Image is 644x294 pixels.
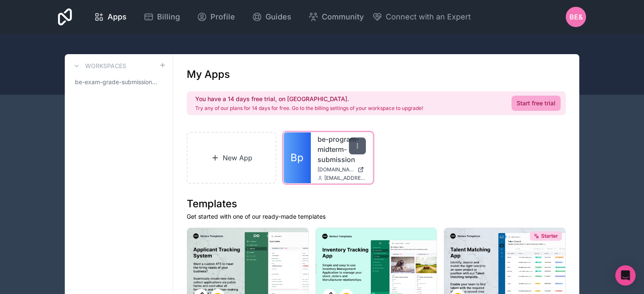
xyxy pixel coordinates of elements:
[301,8,370,26] a: Community
[195,105,423,112] p: Try any of our plans for 14 days for free. Go to the billing settings of your workspace to upgrade!
[386,11,471,23] span: Connect with an Expert
[190,8,242,26] a: Profile
[511,96,561,111] a: Start free trial
[615,265,636,286] div: Open Intercom Messenger
[318,166,354,173] span: [DOMAIN_NAME]
[137,8,187,26] a: Billing
[187,212,566,221] p: Get started with one of our ready-made templates
[318,134,366,165] a: be-program-midterm-submission
[284,132,311,183] a: Bp
[157,11,180,23] span: Billing
[210,11,235,23] span: Profile
[72,74,166,90] a: be-exam-grade-submission-workspace
[372,11,471,23] button: Connect with an Expert
[75,78,159,86] span: be-exam-grade-submission-workspace
[541,233,558,239] span: Starter
[322,11,364,23] span: Community
[290,151,304,165] span: Bp
[187,68,230,81] h1: My Apps
[85,62,126,70] h3: Workspaces
[569,12,583,22] span: BE&
[187,132,276,184] a: New App
[195,95,423,103] h2: You have a 14 days free trial, on [GEOGRAPHIC_DATA].
[324,175,366,181] span: [EMAIL_ADDRESS][DOMAIN_NAME]
[245,8,298,26] a: Guides
[265,11,291,23] span: Guides
[72,61,126,71] a: Workspaces
[87,8,133,26] a: Apps
[108,11,127,23] span: Apps
[187,197,566,211] h1: Templates
[318,166,366,173] a: [DOMAIN_NAME]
